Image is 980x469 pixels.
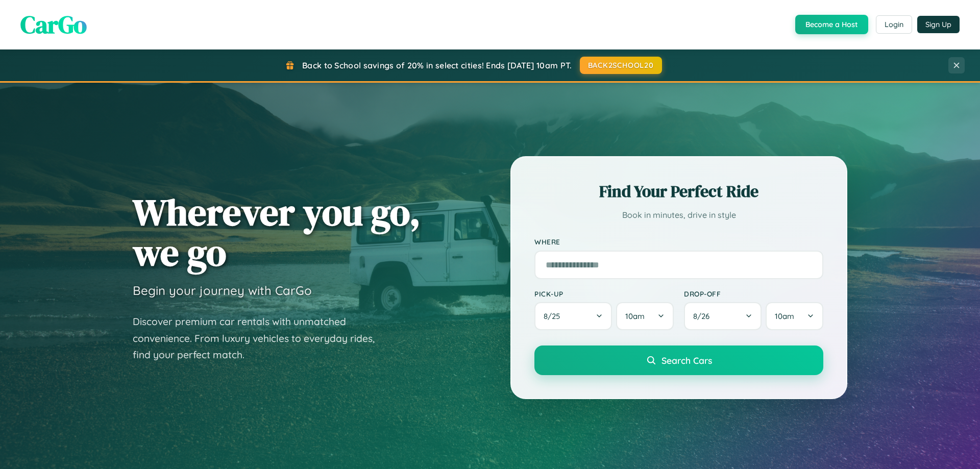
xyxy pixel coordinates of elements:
label: Where [534,238,823,246]
label: Drop-off [684,289,823,298]
h2: Find Your Perfect Ride [534,180,823,203]
span: Search Cars [661,355,712,366]
label: Pick-up [534,289,674,298]
span: 8 / 25 [544,311,565,321]
button: Become a Host [795,15,868,34]
button: 10am [766,302,823,330]
button: Login [876,15,912,34]
span: Back to School savings of 20% in select cities! Ends [DATE] 10am PT. [302,60,572,70]
button: Sign Up [917,16,960,33]
h1: Wherever you go, we go [133,192,421,273]
span: 10am [775,311,794,321]
h3: Begin your journey with CarGo [133,283,312,298]
button: 8/25 [534,302,612,330]
button: Search Cars [534,345,823,375]
p: Discover premium car rentals with unmatched convenience. From luxury vehicles to everyday rides, ... [133,313,388,363]
span: CarGo [20,8,87,41]
span: 10am [625,311,645,321]
button: 8/26 [684,302,762,330]
span: 8 / 26 [693,311,715,321]
button: 10am [616,302,674,330]
button: BACK2SCHOOL20 [580,57,662,74]
p: Book in minutes, drive in style [534,208,823,223]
